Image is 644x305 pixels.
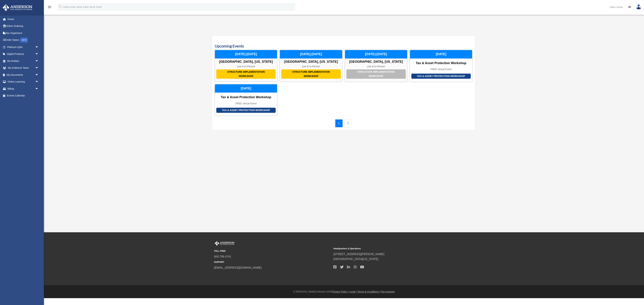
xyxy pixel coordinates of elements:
i: search [59,5,63,9]
a: Billingarrow_drop_down [2,85,44,92]
div: [GEOGRAPHIC_DATA], [US_STATE] [280,60,342,64]
div: [DATE]-[DATE] [215,50,277,59]
span: arrow_drop_down [35,51,42,58]
a: [EMAIL_ADDRESS][DOMAIN_NAME] [214,266,262,269]
div: [DATE]-[DATE] [345,50,407,59]
img: Anderson Advisors Platinum Portal [2,4,33,11]
div: [GEOGRAPHIC_DATA], [US_STATE] [215,60,277,64]
div: Tax & Asset Protection Workshop [411,74,471,79]
i: menu [47,5,52,9]
span: arrow_drop_down [35,57,42,65]
small: SUPPORT [214,260,331,264]
div: [DATE] [410,50,472,59]
a: My Anderson Teamarrow_drop_down [2,64,44,72]
a: Structure Implementation Workshop [GEOGRAPHIC_DATA], [US_STATE] Live & In-Person [DATE]-[DATE] [215,50,277,82]
img: User Pic [636,4,641,9]
a: Digital Productsarrow_drop_down [2,51,44,58]
span: arrow_drop_down [35,85,42,92]
a: [STREET_ADDRESS][PERSON_NAME] [333,253,384,256]
a: Events Calendar [2,92,42,99]
div: Live & In-Person [345,65,407,68]
a: My Documentsarrow_drop_down [2,71,44,78]
a: Terms & Conditions | [357,290,380,293]
a: 800.706.4741 [214,255,231,258]
div: Structure Implementation Workshop [281,69,341,79]
a: Platinum Q&Aarrow_drop_down [2,44,44,51]
div: Tax & Asset Protection Workshop [216,108,276,113]
a: Legal | [349,290,357,293]
a: Order StatusNEW [2,37,44,44]
div: FREE Virtual Event [410,68,472,71]
a: Structure Implementation Workshop [GEOGRAPHIC_DATA], [US_STATE] Live & In-Person [DATE]-[DATE] [345,50,407,82]
img: Anderson Advisors Platinum Portal [214,241,235,246]
a: Online Ordering [2,23,44,30]
a: Privacy Policy | [332,290,349,293]
small: TOLL FREE [214,249,331,253]
h3: Upcoming Events [215,43,472,49]
span: arrow_drop_down [35,64,42,72]
div: NEW [20,37,28,43]
div: Live & In-Person [215,65,277,68]
a: Home [2,16,44,23]
span: arrow_drop_down [35,78,42,86]
div: Tax & Asset Protection Workshop [215,95,277,99]
div: © [PERSON_NAME] Advisors 2025 [44,290,644,294]
a: Tax Organizers [2,30,44,37]
a: Tax & Asset Protection Workshop Tax & Asset Protection Workshop FREE Virtual Event [DATE] [215,84,277,116]
div: [DATE]-[DATE] [280,50,342,59]
span: arrow_drop_down [35,44,42,51]
a: 2 [344,119,352,127]
div: [GEOGRAPHIC_DATA], [US_STATE] [345,60,407,64]
div: Tax & Asset Protection Workshop [410,61,472,65]
a: [GEOGRAPHIC_DATA][US_STATE] [333,258,378,261]
a: My Entitiesarrow_drop_down [2,57,44,64]
a: Online Learningarrow_drop_down [2,78,44,85]
div: Live & In-Person [280,65,342,68]
div: Structure Implementation Workshop [346,69,406,79]
a: 1 [335,119,343,127]
a: Structure Implementation Workshop [GEOGRAPHIC_DATA], [US_STATE] Live & In-Person [DATE]-[DATE] [280,50,342,82]
span: arrow_drop_down [35,71,42,79]
a: Pay Invoices [381,290,395,293]
div: FREE Virtual Event [215,102,277,105]
small: Headquarters & Operations [333,247,450,251]
a: menu [47,6,52,9]
div: [DATE] [215,84,277,93]
a: Tax & Asset Protection Workshop Tax & Asset Protection Workshop FREE Virtual Event [DATE] [410,50,472,82]
div: Structure Implementation Workshop [216,69,276,79]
